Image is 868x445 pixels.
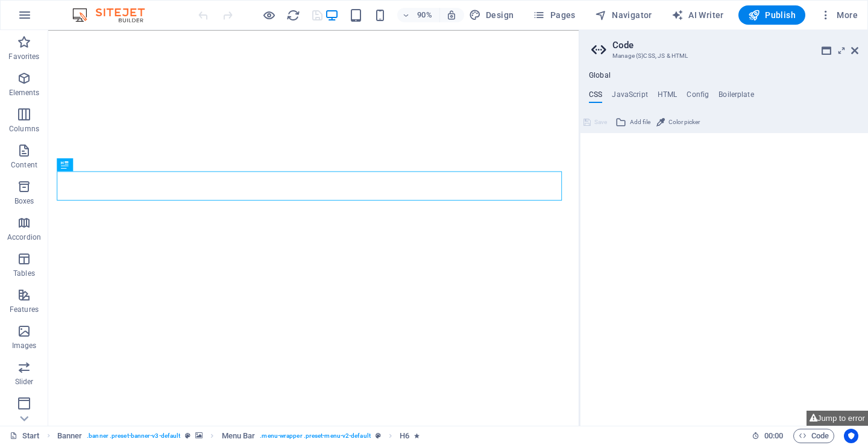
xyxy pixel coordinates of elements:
h6: 90% [415,8,435,22]
p: Slider [15,377,34,387]
span: 00 00 [764,429,783,443]
span: : [773,431,775,440]
h4: CSS [589,90,602,104]
button: AI Writer [667,5,729,25]
span: Navigator [595,9,652,21]
h2: Code [612,40,858,51]
button: Jump to error [807,411,868,426]
h4: Config [687,90,709,104]
button: Color picker [655,115,702,129]
button: Click here to leave preview mode and continue editing [262,8,277,22]
i: Reload page [286,8,300,22]
span: More [820,9,858,21]
span: AI Writer [671,9,724,21]
p: Features [10,305,39,314]
button: Usercentrics [844,429,858,443]
i: This element is a customizable preset [376,432,381,439]
p: Content [11,160,37,170]
button: Pages [528,5,580,25]
nav: breadcrumb [57,429,420,443]
span: Click to select. Double-click to edit [400,429,409,443]
button: Add file [614,115,652,129]
span: Click to select. Double-click to edit [222,429,256,443]
p: Tables [13,269,35,278]
span: Add file [630,115,650,129]
span: . menu-wrapper .preset-menu-v2-default [260,429,370,443]
h3: Manage (S)CSS, JS & HTML [612,51,834,61]
h4: JavaScript [612,90,647,104]
button: More [815,5,863,25]
i: This element contains a background [195,432,203,439]
button: reload [286,8,301,22]
h6: Session time [752,429,784,443]
span: . banner .preset-banner-v3-default [87,429,180,443]
a: Click to cancel selection. Double-click to open Pages [10,429,40,443]
p: Images [12,341,37,350]
img: Editor Logo [69,8,160,22]
p: Accordion [7,232,41,242]
i: On resize automatically adjust zoom level to fit chosen device. [446,10,457,20]
button: Publish [738,5,805,25]
button: Design [464,5,519,25]
span: Click to select. Double-click to edit [57,429,83,443]
p: Favorites [8,52,39,61]
button: 90% [397,8,440,22]
h4: Global [589,71,611,81]
button: Navigator [590,5,657,25]
h4: HTML [658,90,678,104]
span: Code [799,429,829,443]
button: Code [793,429,834,443]
span: Color picker [668,115,700,129]
span: Publish [748,9,796,21]
p: Elements [9,88,40,98]
p: Columns [9,124,39,134]
h4: Boilerplate [719,90,754,104]
span: Design [469,9,514,21]
span: Pages [533,9,575,21]
i: This element is a customizable preset [185,432,190,439]
i: Element contains an animation [414,432,420,439]
p: Boxes [14,196,34,206]
div: Design (Ctrl+Alt+Y) [464,5,519,25]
